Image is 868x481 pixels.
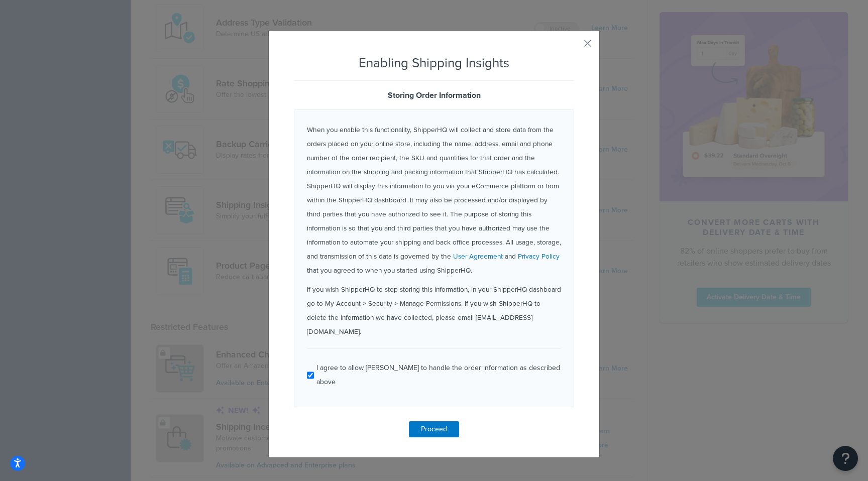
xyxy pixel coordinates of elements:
h3: Storing Order Information [294,91,574,100]
div: I agree to allow [PERSON_NAME] to handle the order information as described above [316,361,561,389]
input: I agree to allow [PERSON_NAME] to handle the order information as described above [307,372,314,379]
p: When you enable this functionality, ShipperHQ will collect and store data from the orders placed ... [307,123,561,277]
p: If you wish ShipperHQ to stop storing this information, in your ShipperHQ dashboard go to My Acco... [307,282,561,338]
h2: Enabling Shipping Insights [294,56,574,70]
button: Proceed [409,421,459,437]
a: Privacy Policy [518,251,560,261]
a: User Agreement [453,251,503,261]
